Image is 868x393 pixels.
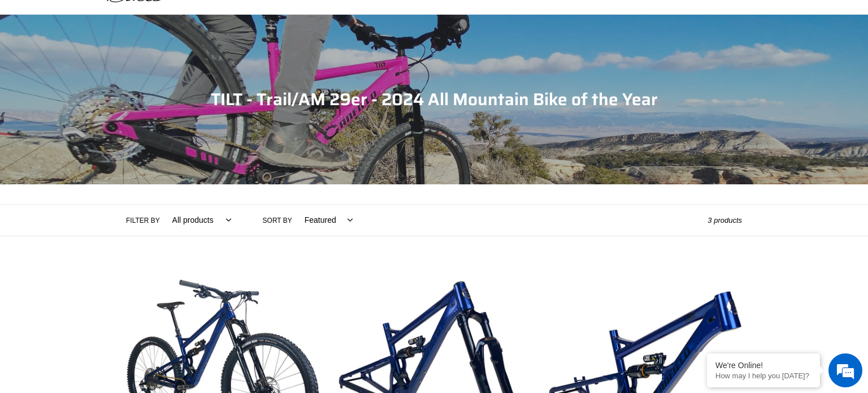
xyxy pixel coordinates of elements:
[126,215,160,226] label: Filter by
[76,63,207,78] div: Chat with us now
[708,216,742,224] span: 3 products
[6,268,215,308] textarea: Type your message and hit 'Enter'
[66,122,156,236] span: We're online!
[715,361,811,370] div: We're Online!
[211,86,658,113] span: TILT - Trail/AM 29er - 2024 All Mountain Bike of the Year
[36,57,64,85] img: d_696896380_company_1647369064580_696896380
[715,372,811,380] p: How may I help you today?
[185,6,212,33] div: Minimize live chat window
[12,62,29,79] div: Navigation go back
[263,215,292,226] label: Sort by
